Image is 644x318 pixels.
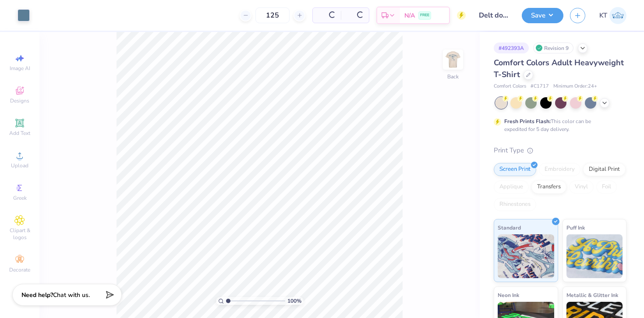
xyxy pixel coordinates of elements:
[566,290,618,300] span: Metallic & Glitter Ink
[599,7,626,24] a: KT
[494,198,536,211] div: Rhinestones
[11,162,28,169] span: Upload
[566,223,585,232] span: Puff Ink
[596,180,617,194] div: Foil
[494,83,526,90] span: Comfort Colors
[566,234,623,278] img: Puff Ink
[420,12,429,18] span: FREE
[504,117,612,133] div: This color can be expedited for 5 day delivery.
[287,297,301,305] span: 100 %
[494,42,529,53] div: # 492393A
[498,234,554,278] img: Standard
[498,290,519,300] span: Neon Ink
[531,180,566,194] div: Transfers
[494,163,536,176] div: Screen Print
[504,118,551,125] strong: Fresh Prints Flash:
[533,42,573,53] div: Revision 9
[13,194,27,201] span: Greek
[255,7,290,23] input: – –
[9,266,30,273] span: Decorate
[21,291,53,299] strong: Need help?
[539,163,580,176] div: Embroidery
[583,163,626,176] div: Digital Print
[599,11,607,21] span: KT
[494,180,529,194] div: Applique
[494,145,626,155] div: Print Type
[4,227,35,241] span: Clipart & logos
[444,51,462,68] img: Back
[569,180,594,194] div: Vinyl
[553,83,597,90] span: Minimum Order: 24 +
[447,73,459,81] div: Back
[498,223,521,232] span: Standard
[494,57,624,80] span: Comfort Colors Adult Heavyweight T-Shirt
[404,11,415,20] span: N/A
[609,7,626,24] img: Kaya Tong
[531,83,549,90] span: # C1717
[10,97,29,104] span: Designs
[522,8,563,23] button: Save
[10,65,30,72] span: Image AI
[53,291,90,299] span: Chat with us.
[472,7,515,24] input: Untitled Design
[9,130,30,137] span: Add Text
